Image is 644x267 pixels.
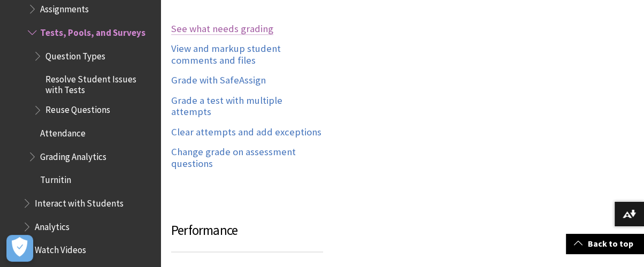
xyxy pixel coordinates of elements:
[171,220,323,252] h3: Performance
[171,126,321,139] a: Clear attempts and add exceptions
[6,235,33,262] button: Open Preferences
[40,124,86,139] span: Attendance
[45,47,105,62] span: Question Types
[171,95,323,118] a: Grade a test with multiple attempts
[45,70,153,95] span: Resolve Student Issues with Tests
[171,43,323,66] a: View and markup student comments and files
[566,234,644,254] a: Back to top
[171,23,273,35] a: See what needs grading
[40,24,145,38] span: Tests, Pools, and Surveys
[171,74,266,87] a: Grade with SafeAssign
[40,171,71,186] span: Turnitin
[35,241,86,256] span: Watch Videos
[35,218,70,232] span: Analytics
[40,148,106,162] span: Grading Analytics
[45,101,110,116] span: Reuse Questions
[171,146,323,170] a: Change grade on assessment questions
[35,194,124,209] span: Interact with Students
